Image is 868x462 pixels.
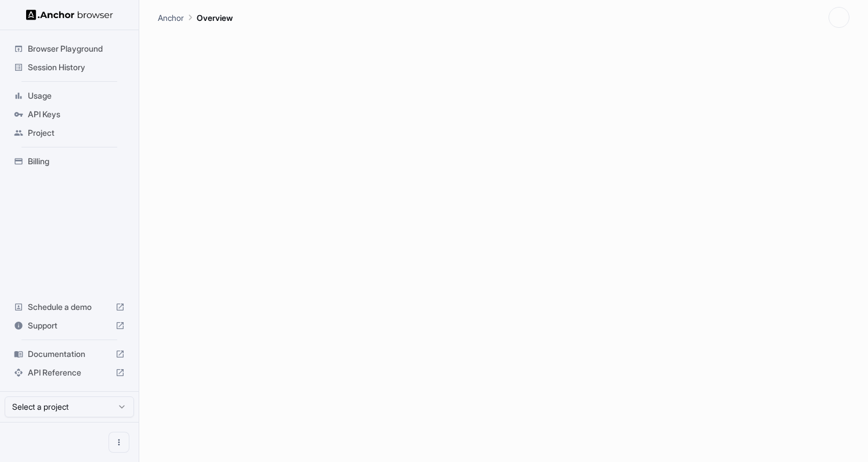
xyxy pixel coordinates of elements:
div: Usage [9,86,129,105]
span: Session History [28,62,125,73]
div: Browser Playground [9,39,129,58]
div: Schedule a demo [9,298,129,316]
img: Anchor Logo [26,9,113,20]
p: Anchor [158,12,184,24]
p: Overview [197,12,233,24]
span: API Reference [28,367,111,378]
button: Open menu [108,432,129,453]
span: Schedule a demo [28,301,111,313]
div: Billing [9,152,129,171]
div: API Keys [9,105,129,124]
span: Support [28,320,111,331]
div: Project [9,124,129,142]
div: Documentation [9,345,129,363]
span: Usage [28,90,125,102]
span: Billing [28,156,125,167]
nav: breadcrumb [158,11,233,24]
span: Browser Playground [28,43,125,55]
span: Project [28,127,125,139]
span: Documentation [28,348,111,360]
span: API Keys [28,109,125,120]
div: Session History [9,58,129,77]
div: Support [9,316,129,335]
div: API Reference [9,363,129,382]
